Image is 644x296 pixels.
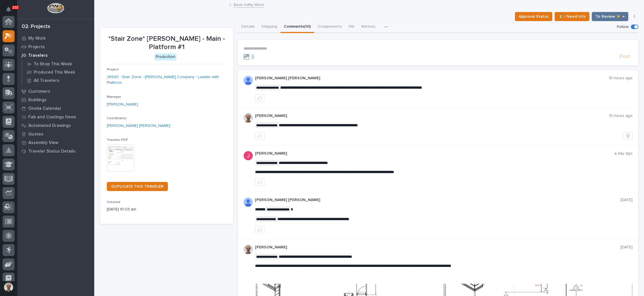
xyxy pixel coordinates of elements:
p: a day ago [614,151,633,156]
div: Notifications102 [7,7,15,16]
a: [PERSON_NAME] [PERSON_NAME] [107,123,170,129]
a: To Shop This Week [22,60,94,68]
img: AOh14GhUnP333BqRmXh-vZ-TpYZQaFVsuOFmGre8SRZf2A=s96-c [244,245,253,254]
a: My Work [17,34,94,42]
span: Post [619,53,630,60]
span: Created [107,200,120,204]
span: Manager [107,95,121,99]
p: 15 hours ago [609,76,633,81]
button: Components [314,21,345,33]
button: Shipping [258,21,280,33]
a: Fab and Coatings Items [17,113,94,121]
img: ACg8ocI-SXp0KwvcdjE4ZoRMyLsZRSgZqnEZt9q_hAaElEsh-D-asw=s96-c [244,151,253,160]
span: Approval Status [519,13,549,20]
p: [DATE] 10:03 am [107,206,226,212]
a: Onsite Calendar [17,104,94,113]
button: like this post [255,226,265,233]
button: like this post [255,94,265,102]
span: To Review 👨‍🏭 → [595,13,625,20]
span: Traveler PDF [107,138,128,142]
p: [PERSON_NAME] [255,113,609,118]
button: like this post [255,132,265,139]
button: FAI [345,21,358,33]
p: Automated Drawings [28,123,71,128]
a: Travelers [17,51,94,60]
button: ⏳ I Need Info [555,12,589,21]
span: Coordinator [107,117,127,120]
p: Onsite Calendar [28,106,61,111]
button: Notifications [3,3,15,15]
a: DUPLICATE THIS TRAVELER [107,182,168,191]
button: users-avatar [3,281,15,293]
p: My Work [28,36,46,41]
p: To Shop This Week [34,62,72,67]
img: AOh14GhUnP333BqRmXh-vZ-TpYZQaFVsuOFmGre8SRZf2A=s96-c [244,113,253,123]
p: 15 hours ago [609,113,633,118]
div: Production [155,53,176,60]
button: Approval Status [515,12,552,21]
a: Automated Drawings [17,121,94,130]
p: All Travelers [34,78,59,83]
a: Produced This Week [22,68,94,76]
a: All Travelers [22,76,94,84]
a: Projects [17,42,94,51]
a: Quotes [17,130,94,138]
p: Traveler Status Details [28,149,75,154]
p: Quotes [28,132,43,137]
p: Projects [28,44,45,50]
img: AD_cMMRcK_lR-hunIWE1GUPcUjzJ19X9Uk7D-9skk6qMORDJB_ZroAFOMmnE07bDdh4EHUMJPuIZ72TfOWJm2e1TqCAEecOOP... [244,76,253,85]
img: AD_cMMRcK_lR-hunIWE1GUPcUjzJ19X9Uk7D-9skk6qMORDJB_ZroAFOMmnE07bDdh4EHUMJPuIZ72TfOWJm2e1TqCAEecOOP... [244,198,253,207]
p: [PERSON_NAME] [PERSON_NAME] [255,198,621,202]
span: ⏳ I Need Info [558,13,586,20]
p: [PERSON_NAME] [255,245,621,250]
a: 26583 - Stair Zone - [PERSON_NAME] Company - Ladder with Platform [107,74,226,86]
a: Traveler Status Details [17,147,94,155]
p: [PERSON_NAME] [255,151,614,156]
button: Comments (10) [280,21,314,33]
p: *Stair Zone* [PERSON_NAME] - Main - Platform #1 [107,35,226,51]
div: 02. Projects [22,24,50,30]
a: Customers [17,87,94,96]
a: Back toMy Work [234,1,264,8]
p: 102 [13,5,18,9]
button: Metrics [358,21,379,33]
a: [PERSON_NAME] [107,102,138,108]
p: [PERSON_NAME] [PERSON_NAME] [255,76,609,81]
p: Follow [617,25,629,29]
img: Workspace Logo [47,3,64,13]
a: Assembly View [17,138,94,147]
a: Buildings [17,96,94,104]
p: Fab and Coatings Items [28,115,76,120]
button: Delete post [623,132,633,139]
p: Buildings [28,98,47,103]
p: Travelers [28,53,48,58]
button: Details [238,21,258,33]
span: DUPLICATE THIS TRAVELER [111,185,163,188]
p: [DATE] [621,198,633,202]
button: To Review 👨‍🏭 → [592,12,628,21]
button: Post [617,53,633,60]
p: Assembly View [28,140,58,145]
p: Customers [28,89,50,94]
p: Produced This Week [34,70,75,75]
p: [DATE] [621,245,633,250]
span: Project [107,68,119,71]
button: like this post [255,179,265,186]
